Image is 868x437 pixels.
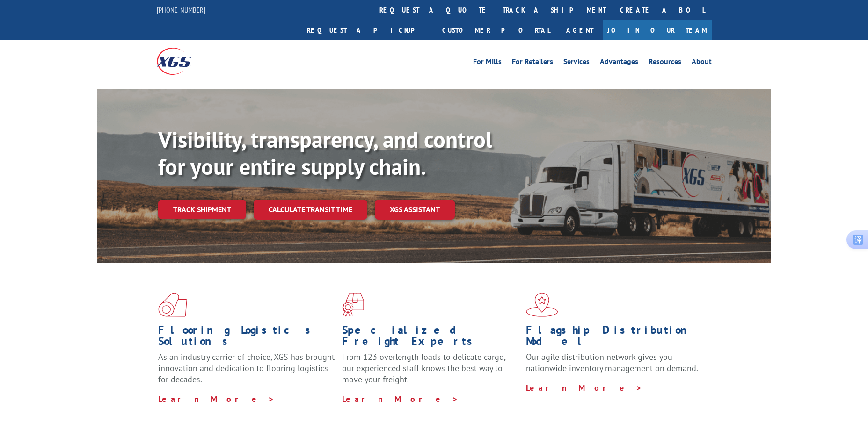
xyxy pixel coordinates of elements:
[557,20,603,40] a: Agent
[526,324,703,351] h1: Flagship Distribution Model
[158,125,492,181] b: Visibility, transparency, and control for your entire supply chain.
[342,351,519,393] p: From 123 overlength loads to delicate cargo, our experienced staff knows the best way to move you...
[158,351,335,385] span: As an industry carrier of choice, XGS has brought innovation and dedication to flooring logistics...
[526,293,558,317] img: xgs-icon-flagship-distribution-model-red
[526,351,698,373] span: Our agile distribution network gives you nationwide inventory management on demand.
[473,58,502,68] a: For Mills
[649,58,681,68] a: Resources
[342,324,519,351] h1: Specialized Freight Experts
[342,394,459,404] a: Learn More >
[158,200,246,219] a: Track shipment
[158,324,335,351] h1: Flooring Logistics Solutions
[563,58,590,68] a: Services
[342,293,364,317] img: xgs-icon-focused-on-flooring-red
[158,293,187,317] img: xgs-icon-total-supply-chain-intelligence-red
[526,382,642,393] a: Learn More >
[254,200,367,220] a: Calculate transit time
[435,20,557,40] a: Customer Portal
[158,394,275,404] a: Learn More >
[603,20,712,40] a: Join Our Team
[512,58,553,68] a: For Retailers
[692,58,712,68] a: About
[375,200,455,220] a: XGS ASSISTANT
[300,20,435,40] a: Request a pickup
[600,58,638,68] a: Advantages
[157,5,205,14] a: [PHONE_NUMBER]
